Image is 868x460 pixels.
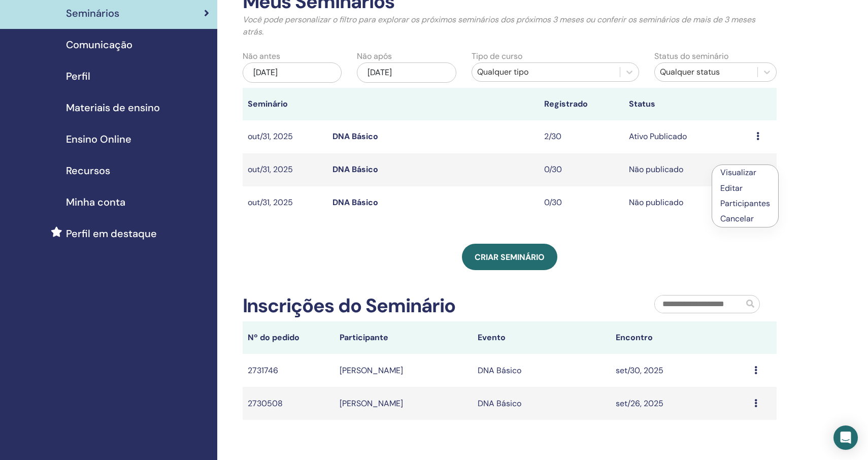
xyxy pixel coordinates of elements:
[539,88,624,120] th: Registrado
[66,6,119,21] span: Seminários
[357,62,456,83] div: [DATE]
[720,167,756,178] a: Visualizar
[624,120,751,153] td: Ativo Publicado
[243,387,335,420] td: 2730508
[475,252,545,262] span: Criar seminário
[243,321,335,354] th: Nº do pedido
[611,387,749,420] td: set/26, 2025
[473,354,611,387] td: DNA Básico
[66,132,131,147] span: Ensino Online
[462,244,557,270] a: Criar seminário
[539,186,624,219] td: 0/30
[243,14,777,38] p: Você pode personalizar o filtro para explorar os próximos seminários dos próximos 3 meses ou conf...
[332,197,378,208] a: DNA Básico
[332,164,378,175] a: DNA Básico
[335,387,473,420] td: [PERSON_NAME]
[243,50,280,62] label: Não antes
[66,69,90,84] span: Perfil
[539,153,624,186] td: 0/30
[66,194,125,210] span: Minha conta
[472,50,522,62] label: Tipo de curso
[720,213,770,225] p: Cancelar
[66,37,132,52] span: Comunicação
[243,88,327,120] th: Seminário
[477,66,615,78] div: Qualquer tipo
[611,354,749,387] td: set/30, 2025
[66,100,160,115] span: Materiais de ensino
[243,354,335,387] td: 2731746
[539,120,624,153] td: 2/30
[243,62,342,83] div: [DATE]
[833,425,858,450] div: Open Intercom Messenger
[624,153,751,186] td: Não publicado
[654,50,728,62] label: Status do seminário
[66,163,110,178] span: Recursos
[243,120,327,153] td: out/31, 2025
[335,354,473,387] td: [PERSON_NAME]
[243,186,327,219] td: out/31, 2025
[332,131,378,142] a: DNA Básico
[624,186,751,219] td: Não publicado
[357,50,392,62] label: Não após
[473,387,611,420] td: DNA Básico
[66,226,157,241] span: Perfil em destaque
[720,198,770,209] a: Participantes
[243,153,327,186] td: out/31, 2025
[335,321,473,354] th: Participante
[660,66,752,78] div: Qualquer status
[720,183,743,193] a: Editar
[243,294,456,318] h2: Inscrições do Seminário
[624,88,751,120] th: Status
[611,321,749,354] th: Encontro
[473,321,611,354] th: Evento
